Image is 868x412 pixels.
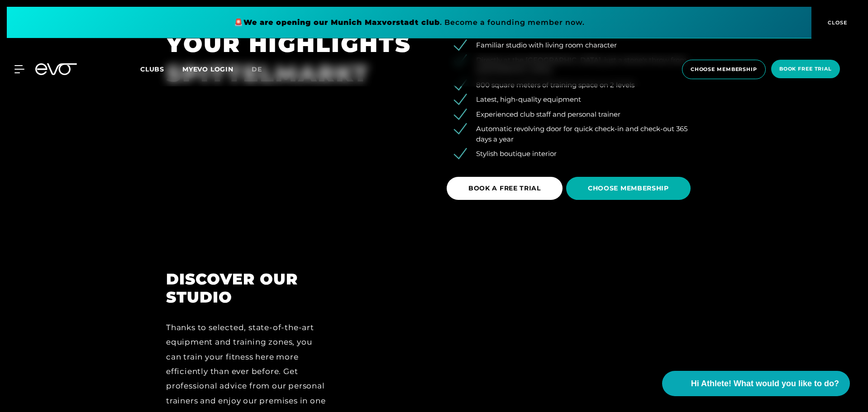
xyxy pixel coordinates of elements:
[825,19,848,27] span: CLOSE
[691,66,757,73] span: choose membership
[252,64,273,75] a: de
[460,109,702,120] li: Experienced club staff and personal trainer
[679,60,768,79] a: choose membership
[768,60,843,79] a: book free trial
[182,65,234,73] a: MYEVO LOGIN
[468,184,541,193] span: BOOK A FREE TRIAL
[460,95,702,105] li: Latest, high-quality equipment
[166,270,328,307] h2: DISCOVER OUR STUDIO
[779,65,832,73] span: book free trial
[140,65,164,73] span: Clubs
[811,7,861,38] button: CLOSE
[447,170,566,207] a: BOOK A FREE TRIAL
[460,149,702,159] li: Stylish boutique interior
[460,124,702,144] li: Automatic revolving door for quick check-in and check-out 365 days a year
[691,378,839,390] span: Hi Athlete! What would you like to do?
[140,65,182,73] a: Clubs
[588,184,669,193] span: CHOOSE MEMBERSHIP
[566,170,694,207] a: CHOOSE MEMBERSHIP
[662,371,850,396] button: Hi Athlete! What would you like to do?
[252,65,262,73] span: de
